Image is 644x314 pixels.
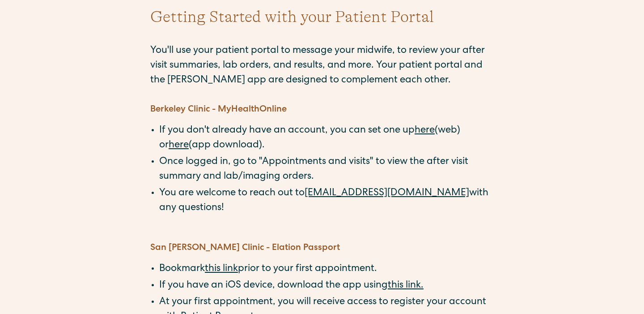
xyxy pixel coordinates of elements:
li: Once logged in, go to "Appointments and visits" to view the after visit summary and lab/imaging o... [159,155,494,185]
li: You are welcome to reach out to with any questions! [159,186,494,216]
p: ‍ [150,227,494,241]
h1: Getting Started with your Patient Portal [150,5,494,29]
p: ‍ [150,88,494,103]
a: [EMAIL_ADDRESS][DOMAIN_NAME] [305,189,469,198]
a: this link. [388,281,424,291]
a: this link [205,264,238,274]
li: If you don't already have an account, you can set one up (web) or (app download). [159,124,494,153]
a: here [169,141,189,151]
li: If you have an iOS device, download the app using ‍ [159,279,494,293]
strong: Berkeley Clinic - MyHealthOnline [150,105,287,114]
p: You'll use your patient portal to message your midwife, to review your after visit summaries, lab... [150,29,494,88]
a: here [415,126,435,136]
strong: San [PERSON_NAME] Clinic - Elation Passport [150,244,340,253]
li: Bookmark prior to your first appointment. [159,262,494,277]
